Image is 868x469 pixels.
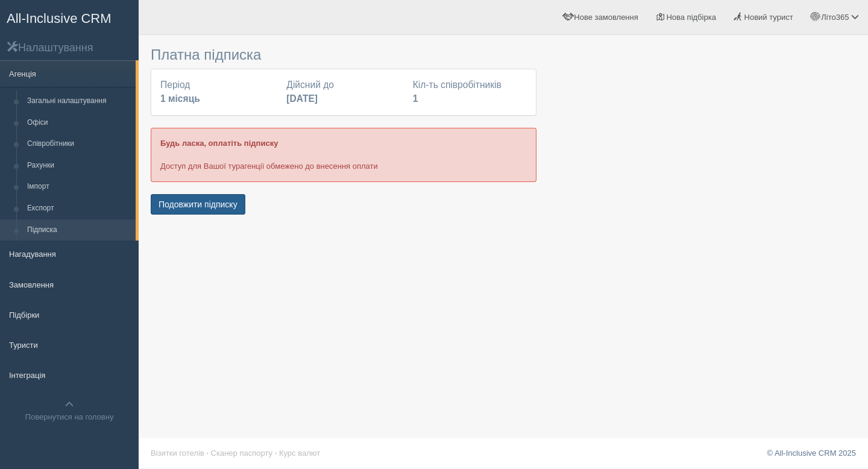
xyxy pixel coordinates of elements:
div: Доступ для Вашої турагенції обмежено до внесення оплати [151,128,536,181]
span: Нова підбірка [666,13,716,22]
a: Експорт [22,198,136,219]
h3: Платна підписка [151,47,536,63]
a: Підписка [22,219,136,241]
a: Загальні налаштування [22,90,136,112]
div: Кіл-ть співробітників [407,78,533,106]
a: Візитки готелів [151,449,204,458]
a: Офіси [22,112,136,134]
span: · [275,449,277,458]
div: Період [154,78,280,106]
button: Подовжити підписку [151,194,245,215]
span: Нове замовлення [574,13,638,22]
div: Дійсний до [280,78,406,106]
a: Співробітники [22,133,136,155]
b: 1 місяць [160,93,200,104]
b: 1 [413,93,418,104]
span: Літо365 [821,13,849,22]
span: Новий турист [744,13,793,22]
span: · [206,449,209,458]
b: Будь ласка, оплатіть підписку [160,139,278,148]
a: All-Inclusive CRM [1,1,138,34]
a: © All-Inclusive CRM 2025 [767,449,856,458]
a: Імпорт [22,176,136,198]
a: Курс валют [279,449,320,458]
span: All-Inclusive CRM [7,11,112,26]
b: [DATE] [286,93,318,104]
a: Рахунки [22,155,136,177]
a: Сканер паспорту [211,449,272,458]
